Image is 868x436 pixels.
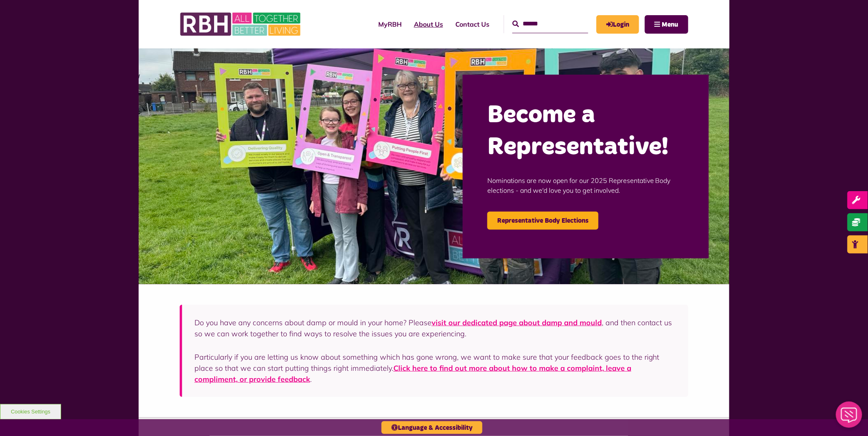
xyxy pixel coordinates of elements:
[381,421,482,434] button: Language & Accessibility
[372,13,408,35] a: MyRBH
[408,13,449,35] a: About Us
[432,318,602,327] a: visit our dedicated page about damp and mould
[487,163,684,208] p: Nominations are now open for our 2025 Representative Body elections - and we'd love you to get in...
[645,15,688,34] button: Navigation
[180,8,303,40] img: RBH
[194,363,631,384] a: Click here to find out more about how to make a complaint, leave a compliment, or provide feedback
[194,317,676,339] p: Do you have any concerns about damp or mould in your home? Please , and then contact us so we can...
[512,15,588,33] input: Search
[449,13,496,35] a: Contact Us
[487,212,598,230] a: Representative Body Elections
[139,48,729,284] img: Image (22)
[662,21,678,28] span: Menu
[831,399,868,436] iframe: Netcall Web Assistant for live chat
[487,99,684,163] h2: Become a Representative!
[596,15,639,34] a: MyRBH
[194,352,676,385] p: Particularly if you are letting us know about something which has gone wrong, we want to make sur...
